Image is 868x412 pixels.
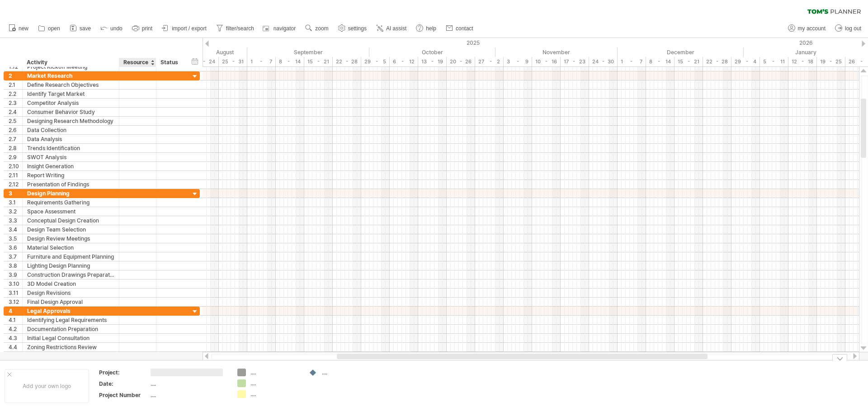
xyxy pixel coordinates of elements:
span: print [142,25,152,32]
div: Identify Target Market [27,90,114,98]
div: 20 - 26 [447,57,475,66]
div: Activity [27,58,114,67]
a: AI assist [374,23,409,34]
div: .... [250,369,300,376]
div: Define Research Objectives [27,81,114,89]
a: open [36,23,63,34]
div: Insight Generation [27,162,114,170]
span: AI assist [386,25,406,32]
div: 22 - 28 [703,57,731,66]
div: Status [160,58,180,67]
a: settings [336,23,369,34]
span: undo [110,25,123,32]
div: 25 - 31 [219,57,247,66]
div: 3.2 [9,207,22,216]
div: Final Design Approval [27,298,114,306]
div: Add your own logo [5,369,89,403]
div: 3.7 [9,252,22,261]
div: 8 - 14 [276,57,304,66]
div: 3.10 [9,279,22,288]
span: log out [845,25,861,32]
span: settings [348,25,367,32]
div: 27 - 2 [475,57,504,66]
div: 18 - 24 [190,57,219,66]
div: Initial Legal Consultation [27,334,114,342]
div: Presentation of Findings [27,180,114,189]
div: .... [151,380,226,388]
div: Requirements Gathering [27,198,114,207]
div: 2.5 [9,117,22,125]
span: open [48,25,60,32]
div: 3.5 [9,234,22,243]
span: my account [798,25,826,32]
div: 3 - 9 [504,57,532,66]
div: Zoning Restrictions Review [27,343,114,351]
a: new [6,23,31,34]
div: Furniture and Equipment Planning [27,252,114,261]
div: 2.4 [9,108,22,116]
div: Building Code Compliance Check [27,352,114,360]
div: Trends Identification [27,144,114,152]
div: hide legend [832,354,847,361]
span: new [19,25,28,32]
div: Legal Approvals [27,307,114,315]
div: 3.12 [9,298,22,306]
a: print [130,23,155,34]
div: .... [322,369,371,376]
div: Data Analysis [27,135,114,143]
div: 19 - 25 [817,57,845,66]
div: November 2025 [495,47,618,57]
div: 3.9 [9,270,22,279]
div: Conceptual Design Creation [27,216,114,225]
div: 2.9 [9,153,22,161]
div: October 2025 [369,47,495,57]
div: 6 - 12 [390,57,418,66]
div: 3.8 [9,261,22,270]
div: 4.1 [9,316,22,324]
div: .... [250,379,300,387]
div: 12 - 18 [788,57,817,66]
div: Data Collection [27,126,114,134]
span: zoom [315,25,328,32]
span: import / export [172,25,207,32]
div: Space Assessment [27,207,114,216]
div: 4.4 [9,343,22,351]
div: 2.8 [9,144,22,152]
div: 2.12 [9,180,22,189]
div: Material Selection [27,243,114,252]
div: 1 - 7 [247,57,276,66]
a: undo [98,23,125,34]
div: 2.6 [9,126,22,134]
div: SWOT Analysis [27,153,114,161]
div: Lighting Design Planning [27,261,114,270]
div: 3.4 [9,225,22,234]
div: 10 - 16 [532,57,561,66]
div: 4.3 [9,334,22,342]
div: .... [250,390,300,398]
div: 15 - 21 [304,57,333,66]
a: my account [786,23,828,34]
div: Design Revisions [27,289,114,297]
div: Project: [99,369,149,376]
div: 4.2 [9,325,22,333]
div: 3 [9,189,22,198]
div: September 2025 [247,47,369,57]
a: save [67,23,94,34]
div: Date: [99,380,149,388]
div: 2.7 [9,135,22,143]
span: save [80,25,91,32]
div: .... [151,391,226,399]
div: 2 [9,71,22,80]
div: Competitor Analysis [27,99,114,107]
div: Design Planning [27,189,114,198]
a: navigator [261,23,298,34]
div: Construction Drawings Preparation [27,270,114,279]
span: contact [456,25,473,32]
a: log out [833,23,864,34]
div: Design Team Selection [27,225,114,234]
a: filter/search [214,23,257,34]
div: 2.3 [9,99,22,107]
div: Design Review Meetings [27,234,114,243]
div: 1 - 7 [618,57,646,66]
div: 8 - 14 [646,57,675,66]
